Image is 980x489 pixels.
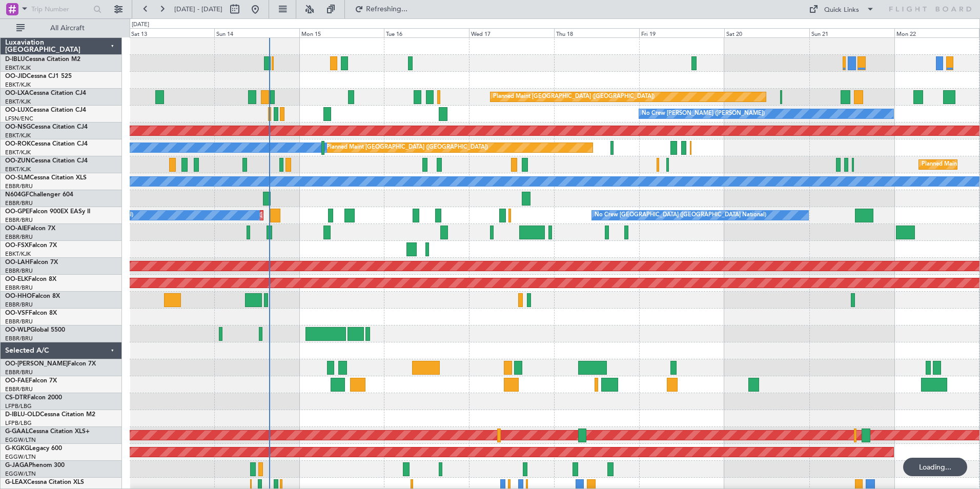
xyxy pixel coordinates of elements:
[5,158,88,164] a: OO-ZUNCessna Citation CJ4
[5,327,30,333] span: OO-WLP
[5,412,95,418] a: D-IBLU-OLDCessna Citation M2
[5,402,32,410] a: LFPB/LBG
[31,2,90,17] input: Trip Number
[5,301,33,309] a: EBBR/BRU
[299,28,384,37] div: Mon 15
[5,310,57,316] a: OO-VSFFalcon 8X
[5,310,29,316] span: OO-VSF
[493,89,655,105] div: Planned Maint [GEOGRAPHIC_DATA] ([GEOGRAPHIC_DATA])
[5,199,33,207] a: EBBR/BRU
[5,242,57,249] a: OO-FSXFalcon 7X
[5,293,60,299] a: OO-HHOFalcon 8X
[5,395,62,401] a: CS-DTRFalcon 2000
[642,106,765,121] div: No Crew [PERSON_NAME] ([PERSON_NAME])
[724,28,809,37] div: Sat 20
[384,28,469,37] div: Tue 16
[5,209,90,215] a: OO-GPEFalcon 900EX EASy II
[5,259,58,266] a: OO-LAHFalcon 7X
[5,445,62,452] a: G-KGKGLegacy 600
[5,149,31,156] a: EBKT/KJK
[5,209,29,215] span: OO-GPE
[5,73,72,79] a: OO-JIDCessna CJ1 525
[27,25,108,32] span: All Aircraft
[5,242,29,249] span: OO-FSX
[5,107,29,113] span: OO-LUX
[5,182,33,190] a: EBBR/BRU
[804,1,880,17] button: Quick Links
[5,233,33,241] a: EBBR/BRU
[5,141,88,147] a: OO-ROKCessna Citation CJ4
[5,124,88,130] a: OO-NSGCessna Citation CJ4
[5,192,73,198] a: N604GFChallenger 604
[5,166,31,173] a: EBKT/KJK
[5,64,31,72] a: EBKT/KJK
[894,28,979,37] div: Mon 22
[5,56,80,63] a: D-IBLUCessna Citation M2
[5,293,32,299] span: OO-HHO
[132,21,149,29] div: [DATE]
[5,462,65,468] a: G-JAGAPhenom 300
[365,6,409,13] span: Refreshing...
[5,226,27,232] span: OO-AIE
[5,361,96,367] a: OO-[PERSON_NAME]Falcon 7X
[5,276,56,282] a: OO-ELKFalcon 8X
[5,124,31,130] span: OO-NSG
[5,361,68,367] span: OO-[PERSON_NAME]
[5,462,29,468] span: G-JAGA
[5,226,55,232] a: OO-AIEFalcon 7X
[5,378,29,384] span: OO-FAE
[350,1,412,17] button: Refreshing...
[5,73,27,79] span: OO-JID
[5,453,36,461] a: EGGW/LTN
[214,28,299,37] div: Sun 14
[5,395,27,401] span: CS-DTR
[5,259,30,266] span: OO-LAH
[5,470,36,478] a: EGGW/LTN
[5,378,57,384] a: OO-FAEFalcon 7X
[5,175,87,181] a: OO-SLMCessna Citation XLS
[5,98,31,106] a: EBKT/KJK
[5,327,65,333] a: OO-WLPGlobal 5500
[5,419,32,427] a: LFPB/LBG
[129,28,214,37] div: Sat 13
[5,192,29,198] span: N604GF
[326,140,488,155] div: Planned Maint [GEOGRAPHIC_DATA] ([GEOGRAPHIC_DATA])
[5,335,33,342] a: EBBR/BRU
[809,28,894,37] div: Sun 21
[5,436,36,444] a: EGGW/LTN
[5,141,31,147] span: OO-ROK
[5,479,84,485] a: G-LEAXCessna Citation XLS
[174,5,222,14] span: [DATE] - [DATE]
[5,429,29,435] span: G-GAAL
[5,216,33,224] a: EBBR/BRU
[5,284,33,292] a: EBBR/BRU
[554,28,639,37] div: Thu 18
[5,318,33,325] a: EBBR/BRU
[5,412,40,418] span: D-IBLU-OLD
[5,132,31,139] a: EBKT/KJK
[5,267,33,275] a: EBBR/BRU
[5,175,30,181] span: OO-SLM
[5,250,31,258] a: EBKT/KJK
[5,429,90,435] a: G-GAALCessna Citation XLS+
[903,458,967,476] div: Loading...
[5,56,25,63] span: D-IBLU
[824,5,859,15] div: Quick Links
[639,28,724,37] div: Fri 19
[5,445,29,452] span: G-KGKG
[595,208,766,223] div: No Crew [GEOGRAPHIC_DATA] ([GEOGRAPHIC_DATA] National)
[5,90,29,96] span: OO-LXA
[469,28,554,37] div: Wed 17
[5,107,86,113] a: OO-LUXCessna Citation CJ4
[5,90,86,96] a: OO-LXACessna Citation CJ4
[5,479,27,485] span: G-LEAX
[5,158,31,164] span: OO-ZUN
[5,276,28,282] span: OO-ELK
[5,81,31,89] a: EBKT/KJK
[5,369,33,376] a: EBBR/BRU
[5,385,33,393] a: EBBR/BRU
[11,20,111,36] button: All Aircraft
[5,115,33,123] a: LFSN/ENC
